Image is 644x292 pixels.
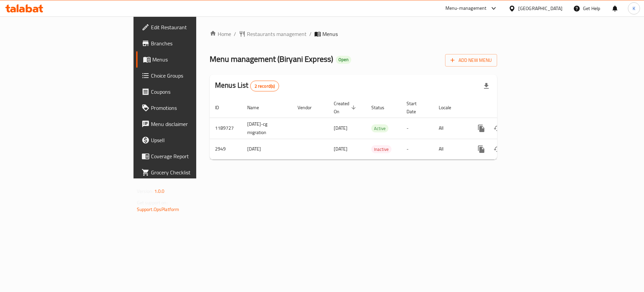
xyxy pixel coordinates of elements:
[136,19,241,35] a: Edit Restaurant
[210,97,543,160] table: enhanced table
[407,99,425,116] span: Start Date
[439,103,460,112] span: Locale
[151,120,236,128] span: Menu disclaimer
[154,187,165,196] span: 1.0.0
[309,30,312,38] li: /
[136,164,241,180] a: Grocery Checklist
[336,57,351,62] span: Open
[334,124,347,132] span: [DATE]
[215,80,279,91] h2: Menus List
[136,68,241,84] a: Choice Groups
[433,139,468,159] td: All
[136,51,241,68] a: Menus
[334,99,358,116] span: Created On
[401,118,433,139] td: -
[151,168,236,176] span: Grocery Checklist
[298,103,320,112] span: Vendor
[151,152,236,160] span: Coverage Report
[151,39,236,47] span: Branches
[445,54,497,67] button: Add New Menu
[136,116,241,132] a: Menu disclaimer
[137,205,179,214] a: Support.OpsPlatform
[468,97,543,118] th: Actions
[136,84,241,100] a: Coupons
[433,118,468,139] td: All
[136,132,241,148] a: Upsell
[489,120,505,136] button: Change Status
[518,5,562,12] div: [GEOGRAPHIC_DATA]
[633,5,635,12] span: K
[371,145,391,153] span: Inactive
[247,30,307,38] span: Restaurants management
[489,141,505,157] button: Change Status
[137,198,168,207] span: Get support on:
[251,83,279,89] span: 2 record(s)
[151,72,236,80] span: Choice Groups
[151,104,236,112] span: Promotions
[401,139,433,159] td: -
[151,23,236,31] span: Edit Restaurant
[478,78,494,94] div: Export file
[136,148,241,164] a: Coverage Report
[371,124,388,132] div: Active
[334,144,347,153] span: [DATE]
[247,103,268,112] span: Name
[445,4,487,12] div: Menu-management
[239,30,307,38] a: Restaurants management
[151,136,236,144] span: Upsell
[336,56,351,64] div: Open
[210,51,333,67] span: Menu management ( Biryani Express )
[151,88,236,96] span: Coupons
[242,139,292,159] td: [DATE]
[473,141,489,157] button: more
[473,120,489,136] button: more
[242,118,292,139] td: [DATE]-cg migration
[450,56,492,65] span: Add New Menu
[371,125,388,132] span: Active
[136,35,241,51] a: Branches
[152,55,236,64] span: Menus
[136,100,241,116] a: Promotions
[137,187,153,196] span: Version:
[371,103,393,112] span: Status
[210,30,497,38] nav: breadcrumb
[215,103,228,112] span: ID
[322,30,338,38] span: Menus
